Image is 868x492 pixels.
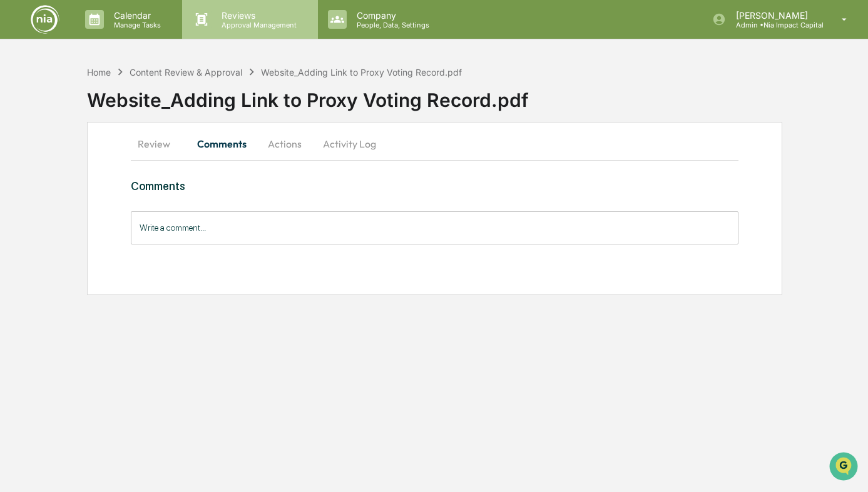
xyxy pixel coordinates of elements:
[30,4,60,34] img: logo
[8,176,84,199] a: 🔎Data Lookup
[13,26,228,46] p: How can we help?
[131,129,738,159] div: secondary tabs example
[212,10,303,21] p: Reviews
[43,108,158,118] div: We're available if you need us!
[347,21,436,29] p: People, Data, Settings
[86,153,160,175] a: 🗄️Attestations
[261,67,462,78] div: Website_Adding Link to Proxy Voting Record.pdf
[213,99,228,114] button: Start new chat
[828,451,862,484] iframe: Open customer support
[130,67,242,78] div: Content Review & Approval
[104,10,167,21] p: Calendar
[25,181,79,194] span: Data Lookup
[187,129,257,159] button: Comments
[25,158,81,170] span: Preclearance
[257,129,313,159] button: Actions
[726,21,824,29] p: Admin • Nia Impact Capital
[91,159,101,169] div: 🗄️
[131,179,738,193] h3: Comments
[87,79,868,111] div: Website_Adding Link to Proxy Voting Record.pdf
[13,159,23,169] div: 🖐️
[347,10,436,21] p: Company
[131,129,187,159] button: Review
[125,212,151,221] span: Pylon
[88,211,151,221] a: Powered byPylon
[726,10,824,21] p: [PERSON_NAME]
[43,96,205,108] div: Start new chat
[313,129,386,159] button: Activity Log
[104,21,167,29] p: Manage Tasks
[13,96,35,118] img: 1746055101610-c473b297-6a78-478c-a979-82029cc54cd1
[212,21,303,29] p: Approval Management
[87,67,111,78] div: Home
[8,153,86,175] a: 🖐️Preclearance
[103,158,155,170] span: Attestations
[13,183,23,193] div: 🔎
